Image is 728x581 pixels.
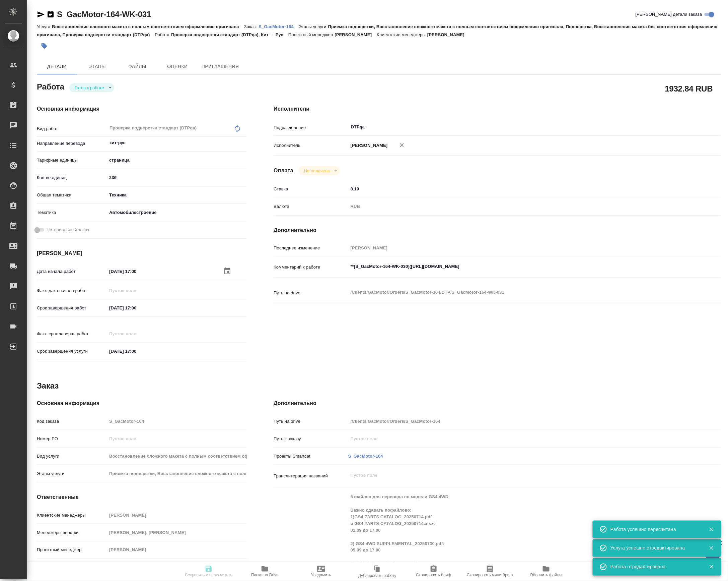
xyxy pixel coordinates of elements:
p: [PERSON_NAME] [427,32,469,37]
p: Ставка [274,186,348,192]
p: Этапы услуги [299,24,328,29]
a: S_GacMotor-164 [259,23,299,29]
input: Пустое поле [107,545,247,555]
p: Факт. дата начала работ [37,287,107,294]
span: Скопировать мини-бриф [467,573,513,578]
input: Пустое поле [107,434,247,444]
p: Последнее изменение [274,245,348,251]
input: Пустое поле [107,510,247,520]
button: Закрыть [705,564,718,570]
button: Не оплачена [302,168,332,174]
p: Комментарий к работе [274,264,348,271]
div: Готов к работе [69,83,114,92]
div: Услуга успешно отредактирована [610,545,699,551]
input: Пустое поле [107,469,247,478]
div: Работа успешно пересчитана [610,526,699,533]
textarea: /Clients/GacMotor/Orders/S_GacMotor-164/DTP/S_GacMotor-164-WK-031 [348,287,683,298]
p: Кол-во единиц [37,174,107,181]
span: Приглашения [202,62,239,71]
p: Приемка подверстки, Восстановление сложного макета с полным соответствием оформлению оригинала, П... [37,24,718,37]
h4: Дополнительно [274,399,721,407]
button: Обновить файлы [518,562,574,581]
input: Пустое поле [107,528,247,537]
input: Пустое поле [348,434,683,444]
button: Open [243,142,244,143]
input: Пустое поле [348,243,683,253]
div: страница [107,155,247,166]
button: Скопировать бриф [406,562,462,581]
button: Скопировать мини-бриф [462,562,518,581]
p: Путь к заказу [274,435,348,442]
span: Нотариальный заказ [47,227,89,233]
h4: [PERSON_NAME] [37,249,247,257]
button: Скопировать ссылку для ЯМессенджера [37,10,45,18]
div: Автомобилестроение [107,207,247,218]
input: Пустое поле [107,286,165,295]
p: Дата начала работ [37,268,107,275]
p: Комментарий к заказу [274,561,348,568]
p: Транслитерация названий [274,473,348,479]
p: Услуга [37,24,52,29]
button: Уведомить [293,562,349,581]
button: Закрыть [705,526,718,532]
span: [PERSON_NAME] детали заказа [636,11,702,18]
p: Проекты Smartcat [274,453,348,460]
div: Техника [107,189,247,201]
span: Оценки [161,62,194,71]
h4: Дополнительно [274,226,721,234]
h4: Основная информация [37,105,247,113]
p: Направление перевода [37,140,107,147]
input: ✎ Введи что-нибудь [107,303,165,313]
p: Вид услуги [37,453,107,460]
textarea: **[S_GacMotor-164-WK-030]([URL][DOMAIN_NAME] [348,261,683,272]
p: Проектный менеджер [288,32,335,37]
h4: Оплата [274,167,293,175]
p: Заказ: [244,24,259,29]
span: Дублировать работу [358,574,396,578]
h4: Основная информация [37,399,247,407]
p: Работа [155,32,171,37]
p: [PERSON_NAME] [335,32,377,37]
span: Сохранить и пересчитать [185,573,232,578]
p: Путь на drive [274,290,348,296]
div: RUB [348,201,683,212]
h4: Исполнители [274,105,721,113]
span: Файлы [121,62,153,71]
button: Добавить тэг [37,39,52,53]
p: Клиентские менеджеры [377,32,427,37]
span: Обновить файлы [530,573,563,578]
button: Скопировать ссылку [47,10,55,18]
div: Готов к работе [299,166,340,175]
p: Восстановление сложного макета с полным соответствием оформлению оригинала [52,24,244,29]
p: Подразделение [274,124,348,131]
p: Путь на drive [274,418,348,425]
p: Проектный менеджер [37,547,107,554]
button: Дублировать работу [349,562,406,581]
h4: Ответственные [37,493,247,501]
button: Удалить исполнителя [394,138,409,153]
input: ✎ Введи что-нибудь [107,267,165,276]
input: Пустое поле [107,451,247,461]
input: Пустое поле [348,416,683,426]
button: Open [680,126,681,128]
p: Срок завершения услуги [37,348,107,355]
input: ✎ Введи что-нибудь [348,184,683,194]
button: Сохранить и пересчитать [180,562,237,581]
a: S_GacMotor-164-WK-031 [57,10,151,19]
p: Вид работ [37,125,107,132]
h2: Заказ [37,381,59,391]
h2: Работа [37,80,64,92]
input: Пустое поле [107,416,247,426]
input: Пустое поле [107,329,165,339]
p: Факт. срок заверш. работ [37,331,107,337]
p: Менеджеры верстки [37,529,107,536]
p: Тематика [37,209,107,216]
p: Валюта [274,203,348,210]
p: Общая тематика [37,192,107,198]
button: Закрыть [705,545,718,551]
button: Готов к работе [73,85,106,91]
p: Номер РО [37,435,107,442]
h2: 1932.84 RUB [665,83,713,94]
p: [PERSON_NAME] [348,142,388,149]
